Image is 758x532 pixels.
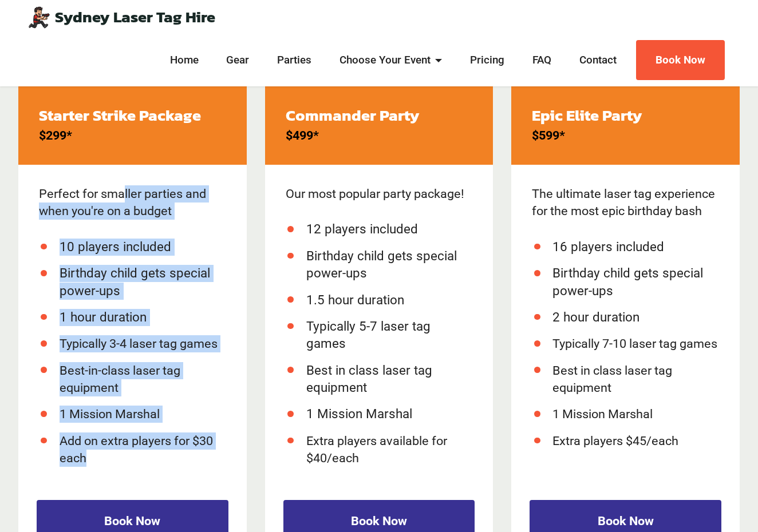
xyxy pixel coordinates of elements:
strong: Epic Elite Party [532,104,642,127]
p: Perfect for smaller parties and when you're on a budget [39,185,226,220]
a: FAQ [530,53,555,68]
li: Typically 3-4 laser tag games [60,335,226,352]
strong: Commander Party [286,104,420,127]
a: Book Now [636,40,725,80]
span: 10 players included [60,239,171,254]
span: 12 players included [306,221,418,236]
a: Gear [223,53,252,68]
p: The ultimate laser tag experience for the most epic birthday bash [532,185,719,220]
a: Sydney Laser Tag Hire [55,9,215,25]
a: Contact [577,53,620,68]
span: Birthday child gets special power-ups [552,265,703,297]
span: Typically 5-7 laser tag games [306,319,431,351]
li: Add on extra players for $30 each [60,432,226,467]
li: 1 Mission Marshal [60,406,226,423]
span: 1 Mission Marshal [306,406,412,421]
strong: $499* [286,128,319,142]
span: Birthday child gets special power-ups [60,265,210,297]
a: Home [167,53,202,68]
a: Parties [274,53,315,68]
a: Pricing [467,53,508,68]
strong: $299* [39,128,72,142]
li: Typically 7-10 laser tag games [552,335,719,352]
span: Birthday child gets special power-ups [306,248,457,280]
span: 16 players included [552,239,664,254]
li: Extra players available for $40/each [306,432,473,467]
strong: Starter Strike Package [39,104,201,127]
li: Best-in-class laser tag equipment [60,362,226,397]
img: Mobile Laser Tag Parties Sydney [27,6,50,29]
li: Best in class laser tag equipment [552,362,719,397]
li: Extra players $45/each [552,432,719,450]
span: Best in class laser tag equipment [306,363,432,395]
a: Choose Your Event [337,53,445,68]
span: 1 hour duration [60,309,147,324]
li: 1 Mission Marshal [552,406,719,423]
span: 1.5 hour duration [306,292,404,307]
span: 2 hour duration [552,309,639,324]
p: Our most popular party package! [286,185,473,203]
strong: $599* [532,128,565,142]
